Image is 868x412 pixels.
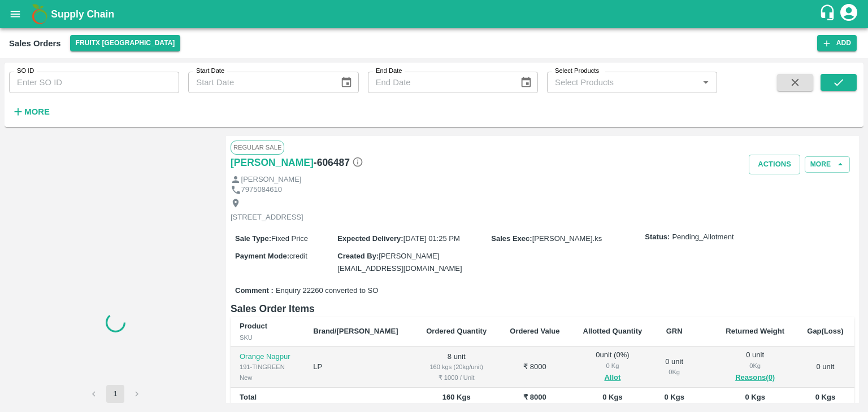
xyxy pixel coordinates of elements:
h6: - 606487 [314,155,363,170]
div: 191-TINGREEN [240,362,295,372]
div: 0 Kg [663,367,685,377]
p: 7975084610 [241,185,282,195]
td: LP [304,347,414,388]
b: Allotted Quantity [583,327,643,335]
span: [DATE] 01:25 PM [403,234,460,243]
button: More [805,156,850,173]
div: 0 Kg [580,361,645,371]
div: customer-support [819,4,839,24]
div: 0 Kg [723,361,787,371]
td: 8 unit [414,347,498,388]
div: New [240,372,295,383]
input: Select Products [550,75,695,90]
button: Open [698,75,713,90]
p: [STREET_ADDRESS] [231,212,303,223]
button: Select DC [70,35,181,51]
label: Comment : [235,286,274,296]
span: Regular Sale [231,141,284,154]
span: [PERSON_NAME].ks [532,234,602,243]
button: open drawer [2,1,28,27]
b: Returned Weight [726,327,784,335]
span: credit [289,252,307,260]
b: 0 Kgs [745,393,765,401]
button: Choose date [336,72,357,93]
b: Gap(Loss) [807,327,843,335]
button: Actions [749,155,800,174]
label: Created By : [337,252,379,260]
label: SO ID [17,67,34,76]
div: 0 unit [723,350,787,384]
div: 160 kgs (20kg/unit) [423,362,489,372]
label: Status: [645,232,670,243]
b: 0 Kgs [602,393,622,401]
button: page 1 [106,385,124,403]
div: ₹ 1000 / Unit [423,372,489,383]
span: Enquiry 22260 converted to SO [276,286,378,296]
span: Pending_Allotment [672,232,734,243]
b: GRN [666,327,683,335]
b: Brand/[PERSON_NAME] [313,327,398,335]
h6: Sales Order Items [231,301,854,317]
div: SKU [240,332,295,343]
label: End Date [376,67,402,76]
td: 0 unit [796,347,854,388]
b: Ordered Quantity [426,327,487,335]
p: [PERSON_NAME] [241,174,302,185]
b: Ordered Value [510,327,559,335]
div: 0 unit [663,357,685,378]
label: Expected Delivery : [337,234,403,243]
b: 0 Kgs [815,393,835,401]
a: Supply Chain [51,6,819,22]
span: Fixed Price [271,234,308,243]
input: Enter SO ID [9,72,179,93]
img: logo [28,3,51,25]
label: Select Products [555,67,599,76]
label: Payment Mode : [235,252,289,260]
strong: More [24,107,50,116]
b: 0 Kgs [664,393,684,401]
button: Add [817,35,857,51]
b: 160 Kgs [442,393,471,401]
nav: pagination navigation [83,385,147,403]
input: Start Date [188,72,331,93]
button: Choose date [515,72,537,93]
button: Allot [604,371,620,384]
div: 0 unit ( 0 %) [580,350,645,384]
div: account of current user [839,2,859,26]
div: Sales Orders [9,36,61,51]
p: Orange Nagpur [240,352,295,362]
input: End Date [368,72,511,93]
button: More [9,102,53,121]
td: ₹ 8000 [498,347,571,388]
a: [PERSON_NAME] [231,155,314,170]
b: Supply Chain [51,8,114,20]
label: Start Date [196,67,224,76]
label: Sales Exec : [491,234,532,243]
b: Product [240,322,267,330]
button: Reasons(0) [723,371,787,384]
label: Sale Type : [235,234,271,243]
b: ₹ 8000 [523,393,546,401]
span: [PERSON_NAME][EMAIL_ADDRESS][DOMAIN_NAME] [337,252,462,273]
b: Total [240,393,257,401]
